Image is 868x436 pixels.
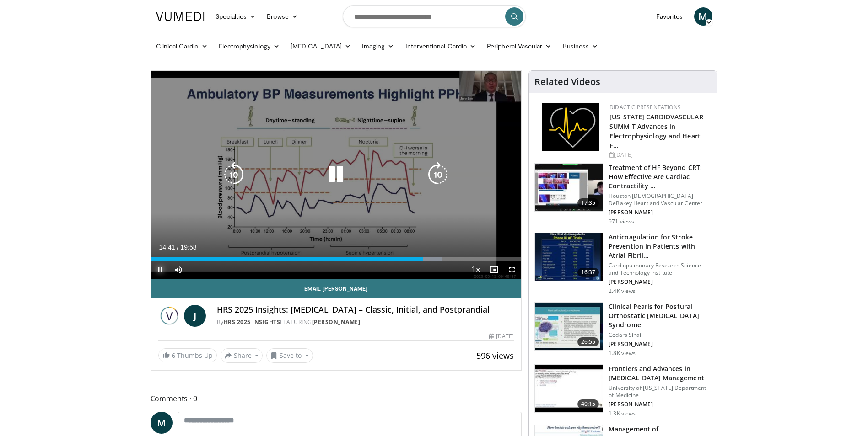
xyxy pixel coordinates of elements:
button: Share [221,348,263,363]
a: Business [557,37,604,55]
a: Favorites [651,7,689,26]
a: Peripheral Vascular [481,37,557,55]
img: 3ad4d35d-aec0-4f6f-92b5-b13a50214c7d.150x105_q85_crop-smart_upscale.jpg [535,164,603,211]
a: [MEDICAL_DATA] [285,37,356,55]
a: Specialties [210,7,262,26]
span: 596 views [476,350,514,361]
h3: Anticoagulation for Stroke Prevention in Patients with Atrial Fibril… [609,233,712,260]
span: 6 [172,351,175,360]
p: Cardiopulmonary Research Science and Technology Institute [609,262,712,276]
div: Progress Bar [151,257,522,261]
button: Fullscreen [503,261,521,279]
div: By FEATURING [217,318,514,326]
img: RcxVNUapo-mhKxBX4xMDoxOmcxMTt0RH.150x105_q85_crop-smart_upscale.jpg [535,233,603,281]
div: [DATE] [609,151,710,159]
p: University of [US_STATE] Department of Medicine [609,384,712,399]
span: 16:37 [577,268,599,277]
a: J [184,305,206,327]
a: M [694,7,712,26]
span: 14:41 [159,244,175,251]
a: Clinical Cardio [151,37,213,55]
img: 14c09e4f-71ae-4342-ace2-cf42a03b4275.150x105_q85_crop-smart_upscale.jpg [535,303,603,350]
span: 40:15 [577,399,599,409]
a: Imaging [356,37,400,55]
a: Interventional Cardio [400,37,482,55]
p: 971 views [609,218,634,225]
p: [PERSON_NAME] [609,278,712,286]
h3: Treatment of HF Beyond CRT: How Effective Are Cardiac Contractility … [609,163,712,191]
button: Enable picture-in-picture mode [485,261,503,279]
img: c898f281-8ebe-45be-9572-657d77629b5f.150x105_q85_crop-smart_upscale.jpg [535,365,603,412]
a: Email [PERSON_NAME] [151,279,522,298]
p: Houston [DEMOGRAPHIC_DATA] DeBakey Heart and Vascular Center [609,192,712,207]
button: Playback Rate [466,261,485,279]
a: 16:37 Anticoagulation for Stroke Prevention in Patients with Atrial Fibril… Cardiopulmonary Resea... [534,233,712,295]
video-js: Video Player [151,71,522,279]
h4: Related Videos [534,76,600,87]
a: [PERSON_NAME] [312,318,361,326]
span: 19:58 [180,244,196,251]
p: 2.4K views [609,287,636,295]
a: 17:35 Treatment of HF Beyond CRT: How Effective Are Cardiac Contractility … Houston [DEMOGRAPHIC_... [534,163,712,225]
a: Electrophysiology [213,37,285,55]
span: 26:55 [577,337,599,346]
p: [PERSON_NAME] [609,401,712,408]
div: Didactic Presentations [609,103,710,112]
p: 1.8K views [609,350,636,357]
a: Browse [261,7,303,26]
span: 17:35 [577,198,599,207]
input: Search topics, interventions [343,5,526,27]
button: Save to [266,348,313,363]
span: / [177,244,179,251]
h4: HRS 2025 Insights: [MEDICAL_DATA] – Classic, Initial, and Postprandial [217,305,514,315]
a: 26:55 Clinical Pearls for Postural Orthostatic [MEDICAL_DATA] Syndrome Cedars Sinai [PERSON_NAME]... [534,302,712,357]
span: Comments 0 [151,393,522,404]
img: HRS 2025 Insights [158,305,180,327]
a: 6 Thumbs Up [158,348,217,362]
p: 1.3K views [609,410,636,417]
div: [DATE] [489,332,514,340]
button: Mute [169,261,188,279]
p: [PERSON_NAME] [609,340,712,348]
a: 40:15 Frontiers and Advances in [MEDICAL_DATA] Management University of [US_STATE] Department of ... [534,364,712,417]
p: [PERSON_NAME] [609,209,712,216]
a: [US_STATE] CARDIOVASCULAR SUMMIT Advances in Electrophysiology and Heart F… [609,112,703,150]
img: VuMedi Logo [156,12,205,21]
h3: Frontiers and Advances in [MEDICAL_DATA] Management [609,364,712,383]
p: Cedars Sinai [609,331,712,339]
h3: Clinical Pearls for Postural Orthostatic [MEDICAL_DATA] Syndrome [609,302,712,330]
a: M [151,412,173,434]
button: Pause [151,261,169,279]
a: HRS 2025 Insights [224,318,280,326]
img: 1860aa7a-ba06-47e3-81a4-3dc728c2b4cf.png.150x105_q85_autocrop_double_scale_upscale_version-0.2.png [542,103,599,151]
